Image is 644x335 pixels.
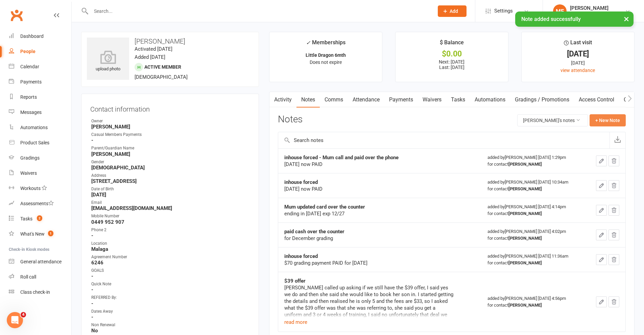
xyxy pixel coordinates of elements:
div: $0.00 [402,50,502,57]
a: Attendance [348,92,384,107]
div: added by [PERSON_NAME] [DATE] 1:29pm [487,154,579,168]
div: Dates Away [91,308,250,315]
div: MF [553,4,567,18]
div: added by [PERSON_NAME] [DATE] 4:02pm [487,228,579,242]
span: 2 [37,215,42,221]
div: $ Balance [440,38,464,50]
div: Assessments [20,201,54,206]
button: Add [438,5,467,17]
strong: [PERSON_NAME] [508,162,542,167]
strong: No [91,328,250,334]
a: Dashboard [9,29,71,44]
strong: - [91,287,250,293]
a: Payments [384,92,418,107]
input: Search... [89,6,429,16]
div: What's New [20,231,45,237]
iframe: Intercom live chat [7,312,23,328]
a: Messages [9,105,71,120]
div: Note added successfully [515,11,634,27]
div: $70 grading payment PAID for [DATE] [284,260,453,266]
div: GOALS [91,267,250,274]
a: Automations [470,92,510,107]
a: Payments [9,74,71,90]
a: Activity [269,92,296,107]
strong: Little Dragon 6mth [306,52,346,58]
time: Added [DATE] [135,54,165,60]
span: Add [450,8,458,14]
div: Phone 2 [91,227,250,233]
strong: - [91,233,250,239]
a: Calendar [9,59,71,74]
div: Dashboard [20,33,44,39]
div: ATI Martial Arts Malaga [570,11,619,17]
a: Workouts [9,181,71,196]
h3: [PERSON_NAME] [87,38,253,45]
div: Quick Note [91,281,250,287]
div: for contact [487,210,579,217]
a: Tasks 2 [9,211,71,226]
div: for December grading [284,235,453,242]
strong: [PERSON_NAME] [91,151,250,157]
strong: paid cash over the counter [284,229,344,235]
strong: 0449 952 907 [91,219,250,225]
a: Access Control [574,92,619,107]
div: Roll call [20,274,36,280]
a: Clubworx [8,7,25,24]
div: Automations [20,125,48,130]
div: for contact [487,186,579,192]
strong: [PERSON_NAME] [508,186,542,191]
h3: Contact information [90,103,250,113]
strong: [EMAIL_ADDRESS][DOMAIN_NAME] [91,205,250,211]
div: Date of Birth [91,186,250,192]
div: upload photo [87,50,129,73]
time: Activated [DATE] [135,46,172,52]
div: Gradings [20,155,40,161]
strong: $39 offer [284,278,306,284]
div: Memberships [306,38,345,51]
div: General attendance [20,259,62,264]
div: Owner [91,118,250,124]
a: General attendance kiosk mode [9,254,71,269]
div: People [20,49,35,54]
i: ✓ [306,40,310,46]
strong: inhouse forced [284,179,318,185]
div: REFERRED By: [91,294,250,301]
h3: Notes [278,114,303,126]
strong: inhouse forced [284,253,318,259]
div: Email [91,199,250,206]
span: 4 [21,312,26,317]
strong: Mum updated card over the counter [284,204,365,210]
strong: - [91,137,250,143]
div: Casual Members Payments [91,131,250,138]
div: added by [PERSON_NAME] [DATE] 11:36am [487,253,579,266]
a: What's New1 [9,226,71,242]
input: Search notes [278,132,610,148]
a: Automations [9,120,71,135]
div: Workouts [20,186,41,191]
div: Tasks [20,216,32,221]
a: Tasks [446,92,470,107]
div: Parent/Guardian Name [91,145,250,151]
strong: Malaga [91,246,250,252]
div: ending in [DATE] exp 12/27 [284,210,453,217]
div: added by [PERSON_NAME] [DATE] 10:34am [487,179,579,192]
a: Waivers [418,92,446,107]
a: view attendance [560,68,595,73]
strong: [PERSON_NAME] [508,211,542,216]
div: for contact [487,302,579,309]
div: for contact [487,260,579,266]
div: Mobile Number [91,213,250,219]
div: [DATE] [528,50,628,57]
strong: [PERSON_NAME] [508,260,542,265]
span: Active member [144,64,181,70]
span: 1 [48,231,53,236]
a: Reports [9,90,71,105]
div: Class check-in [20,289,50,295]
strong: - [91,301,250,307]
div: Non Renewal [91,322,250,328]
strong: inhouse forced - Mum call and paid over the phone [284,154,399,161]
a: Notes [296,92,320,107]
strong: [PERSON_NAME] [508,303,542,308]
div: Messages [20,110,42,115]
div: Reports [20,94,37,100]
